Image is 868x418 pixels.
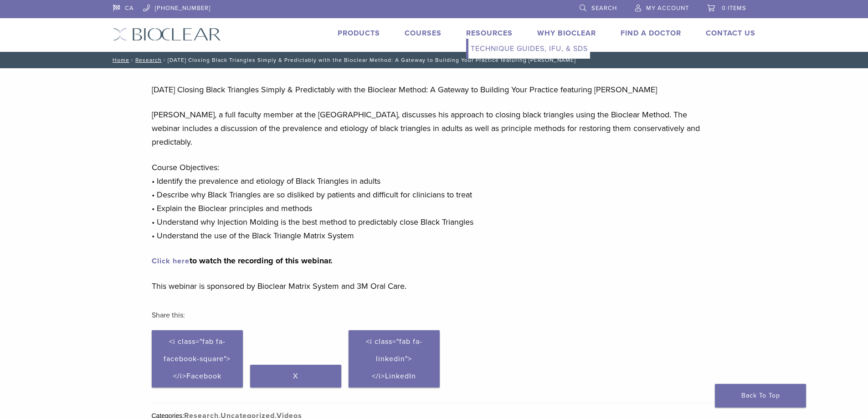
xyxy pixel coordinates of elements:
span: X [293,372,298,381]
a: Resources [466,29,513,38]
p: [DATE] Closing Black Triangles Simply & Predictably with the Bioclear Method: A Gateway to Buildi... [152,83,717,96]
a: Contact Us [706,29,755,38]
a: Products [338,29,380,38]
a: Find A Doctor [621,29,681,38]
a: Courses [405,29,442,38]
a: Click here [152,257,190,266]
span: / [162,58,168,62]
p: This webinar is sponsored by Bioclear Matrix System and 3M Oral Care. [152,279,717,293]
a: Why Bioclear [537,29,596,38]
span: 0 items [722,5,746,12]
a: <i class="fab fa-facebook-square"></i>Facebook [152,330,243,388]
a: Research [135,57,162,63]
span: My Account [646,5,689,12]
a: X [250,365,341,388]
span: Search [591,5,617,12]
h3: Share this: [152,304,717,326]
a: Home [110,57,129,63]
nav: [DATE] Closing Black Triangles Simply & Predictably with the Bioclear Method: A Gateway to Buildi... [106,52,762,68]
span: <i class="fab fa-linkedin"></i>LinkedIn [366,337,422,381]
strong: to watch the recording of this webinar. [152,256,333,266]
span: / [129,58,135,62]
p: [PERSON_NAME], a full faculty member at the [GEOGRAPHIC_DATA], discusses his approach to closing ... [152,108,717,149]
a: Back To Top [715,384,806,408]
span: <i class="fab fa-facebook-square"></i>Facebook [164,337,231,381]
a: Technique Guides, IFU, & SDS [468,39,590,59]
a: <i class="fab fa-linkedin"></i>LinkedIn [349,330,440,388]
img: Bioclear [113,28,221,41]
p: Course Objectives: • Identify the prevalence and etiology of Black Triangles in adults • Describe... [152,161,717,242]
